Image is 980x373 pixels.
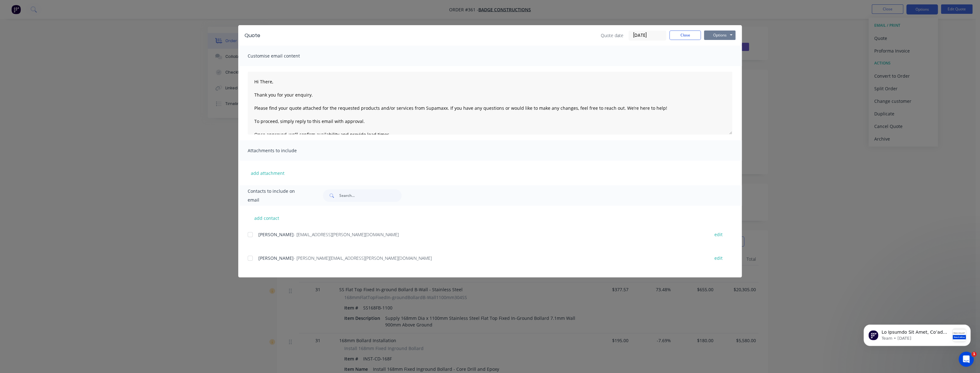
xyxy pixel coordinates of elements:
[339,189,402,202] input: Search...
[248,146,317,155] span: Attachments to include
[258,231,294,237] span: [PERSON_NAME]
[711,230,726,239] button: edit
[854,312,980,356] iframe: Intercom notifications message
[704,31,735,40] button: Options
[294,231,399,237] span: - [EMAIL_ADDRESS][PERSON_NAME][DOMAIN_NAME]
[248,213,285,223] button: add contact
[711,254,726,262] button: edit
[294,255,432,261] span: - [PERSON_NAME][EMAIL_ADDRESS][PERSON_NAME][DOMAIN_NAME]
[245,32,260,39] div: Quote
[248,72,732,135] textarea: Hi There, Thank you for your enquiry. Please find your quote attached for the requested products ...
[601,32,623,39] span: Quote date
[27,24,95,29] p: Message from Team, sent 3w ago
[972,352,977,357] span: 1
[959,352,974,367] iframe: Intercom live chat
[248,168,288,178] button: add attachment
[248,187,307,204] span: Contacts to include on email
[669,31,701,40] button: Close
[248,52,317,60] span: Customise email content
[258,255,294,261] span: [PERSON_NAME]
